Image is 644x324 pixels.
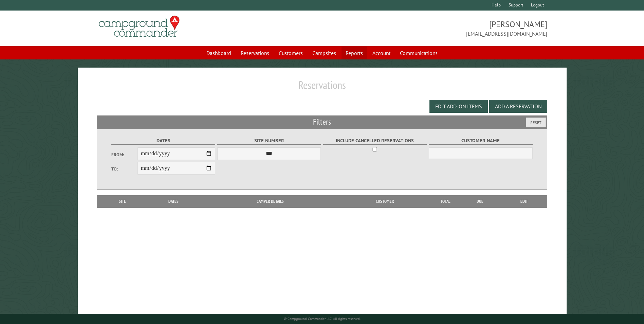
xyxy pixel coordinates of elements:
[111,151,137,158] label: From:
[308,47,340,59] a: Campsites
[429,137,532,145] label: Customer Name
[100,195,144,208] th: Site
[97,78,547,97] h1: Reservations
[203,195,338,208] th: Camper Details
[237,47,273,59] a: Reservations
[97,115,547,128] h2: Filters
[342,47,367,59] a: Reports
[459,195,501,208] th: Due
[275,47,307,59] a: Customers
[338,195,431,208] th: Customer
[396,47,442,59] a: Communications
[284,317,361,321] small: © Campground Commander LLC. All rights reserved.
[431,195,459,208] th: Total
[429,100,488,113] button: Edit Add-on Items
[368,47,394,59] a: Account
[202,47,235,59] a: Dashboard
[111,166,137,172] label: To:
[111,137,215,145] label: Dates
[145,195,203,208] th: Dates
[501,195,547,208] th: Edit
[322,19,547,38] span: [PERSON_NAME] [EMAIL_ADDRESS][DOMAIN_NAME]
[323,137,427,145] label: Include Cancelled Reservations
[217,137,321,145] label: Site Number
[489,100,547,113] button: Add a Reservation
[526,118,546,127] button: Reset
[97,13,182,40] img: Campground Commander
